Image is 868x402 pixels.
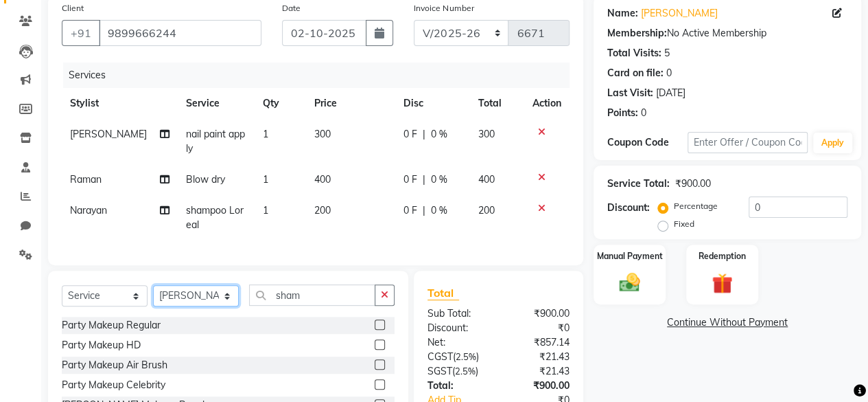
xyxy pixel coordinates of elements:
div: Discount: [417,321,499,335]
span: 300 [478,128,494,140]
span: Total [427,286,459,300]
label: Invoice Number [414,2,473,14]
label: Client [62,2,84,14]
span: 400 [478,173,494,186]
a: Continue Without Payment [596,315,858,330]
span: | [423,127,425,142]
div: Coupon Code [607,135,688,150]
div: ₹900.00 [498,379,580,393]
div: Party Makeup HD [62,338,141,353]
span: ⁠Raman [70,173,102,186]
span: 0 F [403,172,417,187]
span: 200 [314,204,331,216]
label: Redemption [699,250,746,263]
label: Date [282,2,301,14]
div: Services [63,63,580,88]
span: 2.5% [456,351,476,362]
img: _cash.svg [613,271,646,295]
input: Search by Name/Mobile/Email/Code [99,20,261,46]
input: Search or Scan [249,284,375,306]
span: 2.5% [455,366,476,377]
div: Party Makeup Celebrity [62,378,165,392]
div: Name: [607,6,638,21]
div: 0 [666,66,672,80]
span: 400 [314,173,331,186]
span: | [423,172,425,187]
div: ₹21.43 [498,364,580,379]
th: Total [469,88,524,119]
div: ( ) [417,364,499,379]
span: SGST [427,365,452,377]
div: ₹0 [498,321,580,335]
span: 0 % [431,127,447,142]
th: Action [524,88,570,119]
div: ( ) [417,350,499,364]
span: | [423,203,425,218]
span: 0 F [403,127,417,142]
span: shampoo Loreal [186,204,244,231]
div: ₹21.43 [498,350,580,364]
button: Apply [813,133,852,153]
span: ⁠Narayan [70,204,107,216]
div: Membership: [607,26,667,41]
span: 200 [478,204,494,216]
th: Disc [395,88,469,119]
span: [PERSON_NAME] [70,128,147,140]
input: Enter Offer / Coupon Code [688,132,808,153]
span: nail paint apply [186,128,245,155]
div: Card on file: [607,66,664,80]
button: +91 [62,20,100,46]
div: 5 [664,46,670,60]
div: Points: [607,106,638,120]
a: [PERSON_NAME] [641,6,718,21]
div: Discount: [607,201,650,215]
span: CGST [427,350,453,363]
span: 1 [263,128,268,140]
div: Total Visits: [607,46,661,60]
th: Service [178,88,255,119]
span: 1 [263,173,268,186]
div: Party Makeup Regular [62,318,161,333]
span: 0 % [431,203,447,218]
div: Last Visit: [607,86,653,100]
label: Percentage [674,200,718,212]
div: ₹900.00 [675,177,711,191]
div: Sub Total: [417,306,499,321]
div: [DATE] [656,86,685,100]
th: Qty [255,88,306,119]
div: 0 [641,106,646,120]
span: 1 [263,204,268,216]
label: Fixed [674,218,694,230]
div: ₹900.00 [498,306,580,321]
div: No Active Membership [607,26,847,41]
span: 0 % [431,172,447,187]
div: Total: [417,379,499,393]
img: _gift.svg [705,271,739,296]
th: Stylist [62,88,178,119]
label: Manual Payment [597,250,663,263]
span: Blow dry [186,173,225,186]
div: Service Total: [607,177,670,191]
div: Net: [417,335,499,350]
th: Price [306,88,395,119]
span: 0 F [403,203,417,218]
span: 300 [314,128,331,140]
div: ₹857.14 [498,335,580,350]
div: Party Makeup Air Brush [62,358,167,372]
